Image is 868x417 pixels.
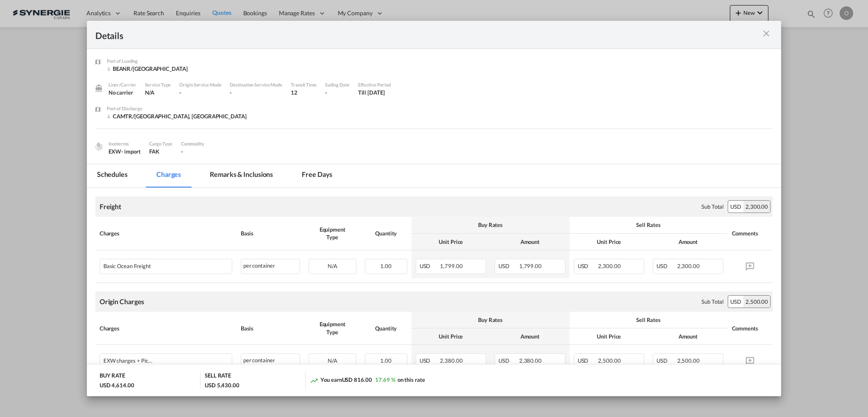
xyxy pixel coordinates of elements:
[100,297,145,306] div: Origin Charges
[380,263,392,269] span: 1.00
[498,357,518,364] span: USD
[108,148,141,155] div: EXW
[490,328,569,345] th: Amount
[416,316,565,324] div: Buy Rates
[200,164,283,188] md-tab-item: Remarks & Inclusions
[677,357,700,364] span: 2,500.00
[574,316,723,324] div: Sell Rates
[230,89,282,96] div: -
[598,263,620,269] span: 2,300.00
[179,81,221,89] div: Origin Service Mode
[570,328,648,345] th: Unit Price
[657,357,676,364] span: USD
[108,89,136,96] div: No carrier
[578,263,597,269] span: USD
[325,81,350,89] div: Sailing Date
[728,201,743,213] div: USD
[145,89,155,96] span: N/A
[325,89,350,96] div: -
[412,328,490,345] th: Unit Price
[358,89,385,96] div: Till 17 Aug 2025
[358,81,391,89] div: Effective Period
[87,164,138,188] md-tab-item: Schedules
[743,201,770,213] div: 2,300.00
[309,320,356,336] div: Equipment Type
[95,29,705,40] div: Details
[498,263,518,269] span: USD
[241,229,300,237] div: Basis
[420,263,439,269] span: USD
[728,296,743,308] div: USD
[107,65,188,73] div: BEANR/Antwerp
[108,140,141,148] div: Incoterms
[309,226,356,241] div: Equipment Type
[677,263,700,269] span: 2,300.00
[241,259,300,274] div: per container
[292,164,342,188] md-tab-item: Free days
[761,28,771,39] md-icon: icon-close m-3 fg-AAA8AD cursor
[440,357,462,364] span: 2,380.00
[519,263,542,269] span: 1,799.00
[701,203,723,210] div: Sub Total
[657,263,676,269] span: USD
[100,229,232,237] div: Charges
[179,89,221,96] div: -
[107,105,247,112] div: Port of Discharge
[121,148,141,155] div: - import
[648,328,727,345] th: Amount
[365,325,407,332] div: Quantity
[519,357,542,364] span: 2,380.00
[310,376,425,385] div: You earn on this rate
[416,221,565,229] div: Buy Rates
[107,57,188,65] div: Port of Loading
[87,164,351,188] md-pagination-wrapper: Use the left and right arrow keys to navigate between tabs
[440,263,462,269] span: 1,799.00
[570,234,648,250] th: Unit Price
[728,217,773,250] th: Comments
[342,376,372,383] span: USD 816.00
[365,229,407,237] div: Quantity
[380,357,392,364] span: 1.00
[328,263,337,269] span: N/A
[230,81,282,89] div: Destination Service Mode
[108,81,136,89] div: Liner/Carrier
[181,140,204,148] div: Commodity
[146,164,191,188] md-tab-item: Charges
[241,325,300,332] div: Basis
[728,312,773,345] th: Comments
[701,298,723,305] div: Sub Total
[100,372,125,381] div: BUY RATE
[149,140,172,148] div: Cargo Type
[103,354,197,364] div: EXW charges + Pick up
[107,112,247,120] div: CAMTR/Montreal, QC
[181,148,183,155] span: -
[241,353,300,369] div: per container
[100,325,232,332] div: Charges
[205,372,231,381] div: SELL RATE
[328,357,337,364] span: N/A
[149,148,172,155] div: FAK
[100,381,134,389] div: USD 4,614.00
[87,21,781,396] md-dialog: Port of Loading ...
[103,259,197,269] div: Basic Ocean Freight
[310,376,318,385] md-icon: icon-trending-up
[291,81,317,89] div: Transit Time
[412,234,490,250] th: Unit Price
[100,202,121,211] div: Freight
[574,221,723,229] div: Sell Rates
[420,357,439,364] span: USD
[598,357,620,364] span: 2,500.00
[205,381,239,389] div: USD 5,430.00
[743,296,770,308] div: 2,500.00
[291,89,317,96] div: 12
[490,234,569,250] th: Amount
[375,376,395,383] span: 17.69 %
[94,142,103,151] img: cargo.png
[578,357,597,364] span: USD
[145,81,171,89] div: Service Type
[648,234,727,250] th: Amount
